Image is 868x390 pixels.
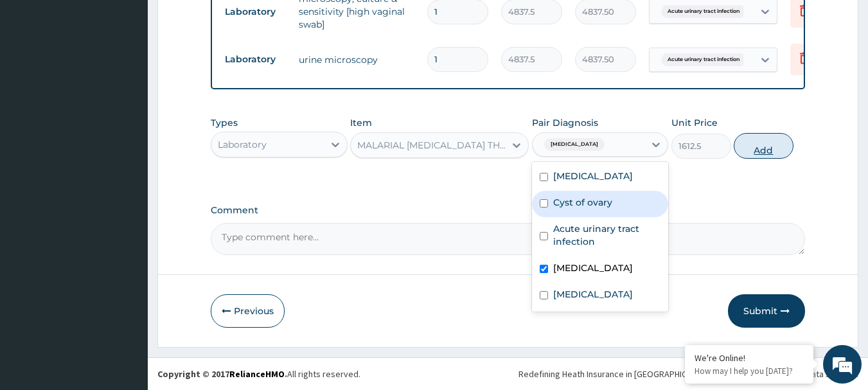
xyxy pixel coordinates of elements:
[661,5,746,18] span: Acute urinary tract infection
[350,116,372,129] label: Item
[211,294,285,328] button: Previous
[532,116,598,129] label: Pair Diagnosis
[292,47,421,73] td: urine microscopy
[75,114,177,244] span: We're online!
[553,222,661,248] label: Acute urinary tract infection
[24,64,52,96] img: d_794563401_company_1708531726252_794563401
[553,288,633,301] label: [MEDICAL_DATA]
[695,352,804,364] div: We're Online!
[695,366,804,377] p: How may I help you today?
[157,368,287,380] strong: Copyright © 2017 .
[211,6,242,37] div: Minimize live chat window
[67,72,216,89] div: Chat with us now
[6,256,245,301] textarea: Type your message and hit 'Enter'
[229,368,285,380] a: RelianceHMO
[553,261,633,274] label: [MEDICAL_DATA]
[218,48,292,71] td: Laboratory
[357,139,506,152] div: MALARIAL [MEDICAL_DATA] THICK AND THIN FILMS - [BLOOD]
[218,138,267,151] div: Laboratory
[518,368,858,380] div: Redefining Heath Insurance in [GEOGRAPHIC_DATA] using Telemedicine and Data Science!
[661,53,746,66] span: Acute urinary tract infection
[211,205,806,216] label: Comment
[211,118,238,129] label: Types
[544,138,605,151] span: [MEDICAL_DATA]
[728,294,805,328] button: Submit
[671,116,718,129] label: Unit Price
[148,357,868,390] footer: All rights reserved.
[734,133,793,159] button: Add
[553,170,633,182] label: [MEDICAL_DATA]
[553,196,612,209] label: Cyst of ovary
